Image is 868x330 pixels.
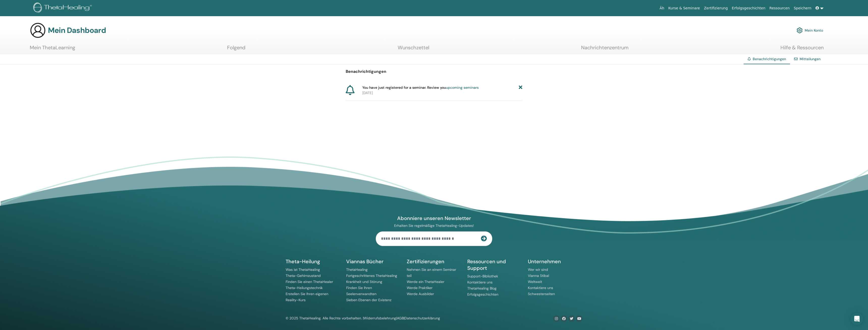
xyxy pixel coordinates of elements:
span: You have just registered for a seminar. Review you [362,85,479,90]
font: Viannas Bücher [346,258,384,265]
a: AGB [397,316,404,320]
a: Schwesterseiten [528,292,555,296]
a: Nehmen Sie an einem Seminar teil [407,267,456,278]
font: Äh [660,6,664,10]
a: Fortgeschrittenes ThetaHealing [346,273,397,278]
a: Äh [658,4,666,13]
a: Hilfe & Ressourcen [780,45,824,54]
font: © 2025 ThetaHealing. Alle Rechte vorbehalten. | [286,316,364,320]
a: ThetaHealing Blog [467,286,497,291]
font: Abonniere unseren Newsletter [397,215,471,222]
font: Unternehmen [528,258,561,265]
font: Ressourcen und Support [467,258,506,271]
font: Erfolgsgeschichten [732,6,765,10]
a: Sieben Ebenen der Existenz [346,298,391,302]
a: Krankheit und Störung [346,279,382,284]
font: Theta-Heilung [286,258,320,265]
font: Mein Dashboard [48,25,106,35]
a: Weltweit [528,279,542,284]
a: upcoming seminars [446,85,479,90]
font: Folgend [227,44,246,51]
font: Speichern [794,6,811,10]
a: Mein Konto [797,25,823,36]
a: Vianna Stibal [528,273,549,278]
p: Benachrichtigungen [346,69,522,75]
p: [DATE] [362,90,522,96]
a: Support-Bibliothek [467,274,498,278]
a: Erfolgsgeschichten [730,4,767,13]
a: Kurse & Seminare [666,4,702,13]
div: Open Intercom Messenger [851,313,863,325]
font: Nachrichtenzentrum [581,44,629,51]
a: Zertifizierung [702,4,730,13]
a: Datenschutzerklärung [404,316,440,320]
a: Kontaktiere uns [467,280,493,284]
img: generic-user-icon.jpg [30,22,46,38]
a: Finden Sie Ihren Seelenverwandten [346,285,376,296]
a: Was ist ThetaHealing [286,267,320,272]
font: Zertifizierungen [407,258,444,265]
a: Finden Sie einen ThetaHealer [286,279,333,284]
font: Erhalten Sie regelmäßige ThetaHealing-Updates! [394,223,474,228]
a: Wunschzettel [398,45,429,54]
font: Wunschzettel [398,44,429,51]
font: Zertifizierung [704,6,728,10]
font: | [396,316,397,320]
a: Kontaktiere uns [528,285,553,290]
a: Nachrichtenzentrum [581,45,629,54]
img: cog.svg [797,26,803,35]
a: Speichern [792,4,813,13]
font: Mein Konto [805,28,823,33]
a: Wer wir sind [528,267,548,272]
a: Werde Ausbilder [407,292,434,296]
img: logo.png [33,3,94,14]
a: Werde Praktiker [407,285,432,290]
font: Hilfe & Ressourcen [780,44,824,51]
a: Widerrufsbelehrung [364,316,396,320]
font: | [404,316,404,320]
a: Theta-Heilungstechnik [286,285,323,290]
font: Mein ThetaLearning [30,44,75,51]
a: Mein ThetaLearning [30,45,75,54]
a: Theta-Gehirnzustand [286,273,321,278]
a: Werde ein ThetaHealer [407,279,444,284]
a: Erstellen Sie Ihren eigenen Reality-Kurs [286,292,328,302]
font: Kurse & Seminare [668,6,700,10]
font: Ressourcen [769,6,790,10]
a: ThetaHealing [346,267,368,272]
a: Ressourcen [767,4,792,13]
a: Folgend [227,45,246,54]
a: Mitteilungen [800,57,821,61]
a: Erfolgsgeschichten [467,292,498,297]
span: Benachrichtigungen [753,57,786,61]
